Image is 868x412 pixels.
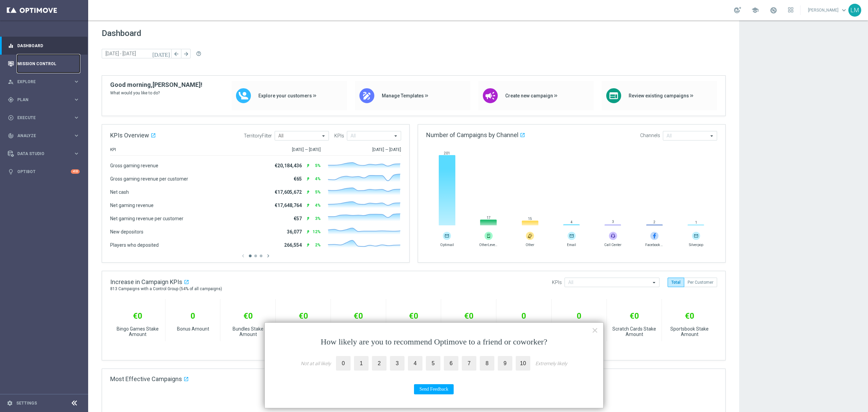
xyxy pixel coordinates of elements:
span: Analyze [17,134,73,138]
div: Dashboard [8,37,80,55]
div: Explore [8,79,73,85]
span: Explore [17,80,73,84]
div: Optibot [8,163,80,181]
a: Settings [16,401,37,405]
button: play_circle_outline Execute keyboard_arrow_right [7,115,80,120]
a: [PERSON_NAME]keyboard_arrow_down [807,5,848,15]
button: track_changes Analyze keyboard_arrow_right [7,133,80,138]
div: Plan [8,97,73,103]
i: keyboard_arrow_right [73,132,80,139]
div: Execute [8,115,73,121]
span: Plan [17,98,73,102]
div: Extremely likely [535,361,567,366]
button: Close [592,325,598,336]
div: Data Studio [8,151,73,157]
label: 0 [336,356,351,371]
i: keyboard_arrow_right [73,114,80,121]
label: 3 [390,356,405,371]
button: person_search Explore keyboard_arrow_right [7,79,80,85]
i: keyboard_arrow_right [73,78,80,85]
label: 4 [408,356,422,371]
i: gps_fixed [8,97,14,103]
label: 6 [444,356,458,371]
i: track_changes [8,133,14,139]
label: 2 [372,356,387,371]
a: Optibot [17,163,71,181]
button: Data Studio keyboard_arrow_right [7,151,80,156]
p: How likely are you to recommend Optimove to a friend or coworker? [278,336,590,348]
button: lightbulb Optibot +10 [7,169,80,174]
span: Data Studio [17,152,73,156]
i: keyboard_arrow_right [73,150,80,157]
i: keyboard_arrow_right [73,96,80,103]
label: 10 [516,356,530,371]
button: gps_fixed Plan keyboard_arrow_right [7,97,80,102]
div: LM [848,4,861,17]
button: Mission Control [7,61,80,67]
i: person_search [8,79,14,85]
div: Mission Control [8,55,80,73]
i: settings [7,400,13,406]
button: equalizer Dashboard [7,43,80,49]
span: school [751,6,759,14]
label: 5 [426,356,440,371]
button: Send Feedback [414,384,454,394]
label: 1 [354,356,369,371]
label: 9 [498,356,512,371]
a: Mission Control [17,55,80,73]
label: 7 [462,356,476,371]
div: Not at all likely [301,361,331,366]
i: lightbulb [8,169,14,175]
span: Execute [17,116,73,120]
i: play_circle_outline [8,115,14,121]
div: Analyze [8,133,73,139]
a: Dashboard [17,37,80,55]
span: keyboard_arrow_down [840,6,848,14]
div: +10 [71,169,80,174]
label: 8 [480,356,494,371]
i: equalizer [8,43,14,49]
